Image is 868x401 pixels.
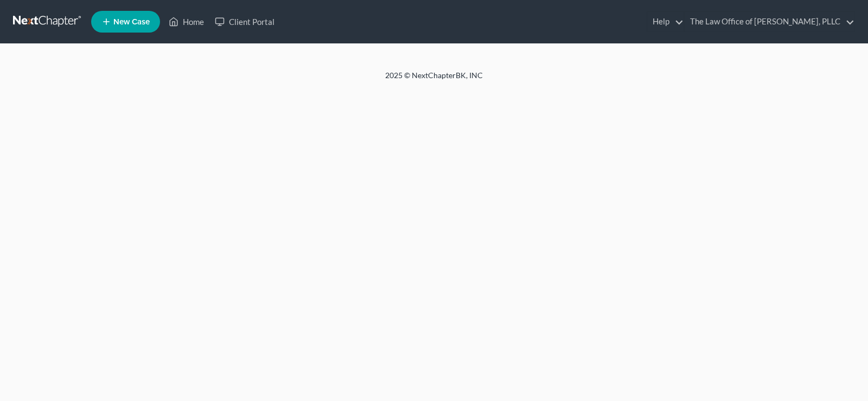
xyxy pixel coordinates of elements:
a: Client Portal [209,12,280,31]
new-legal-case-button: New Case [91,11,160,33]
div: 2025 © NextChapterBK, INC [125,70,743,90]
a: Help [647,12,684,31]
a: Home [163,12,209,31]
a: The Law Office of [PERSON_NAME], PLLC [685,12,854,31]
